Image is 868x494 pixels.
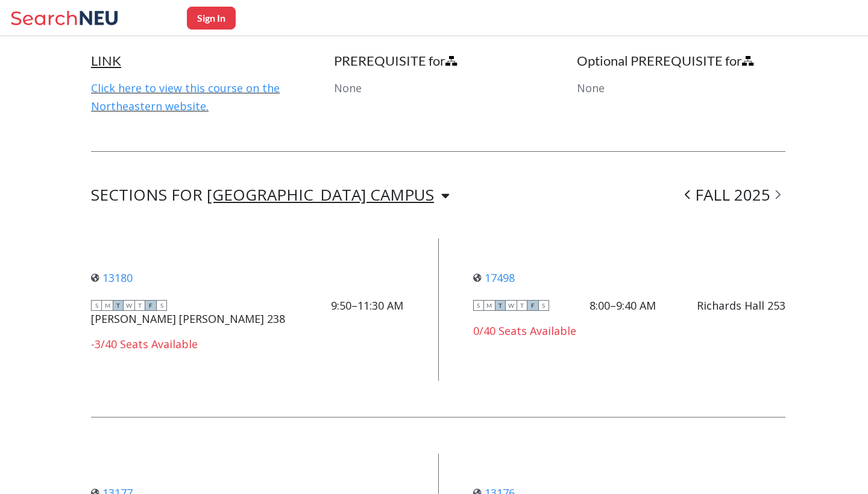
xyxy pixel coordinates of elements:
[473,300,484,311] span: S
[91,188,450,202] div: SECTIONS FOR
[473,270,515,285] a: 17498
[484,300,495,311] span: M
[506,300,517,311] span: W
[331,299,403,312] div: 9:50–11:30 AM
[156,300,167,311] span: S
[91,337,403,351] div: -3/40 Seats Available
[495,300,506,311] span: T
[680,188,785,202] div: FALL 2025
[577,81,605,95] span: None
[590,299,656,312] div: 8:00–9:40 AM
[134,300,145,311] span: T
[91,300,102,311] span: S
[102,300,113,311] span: M
[124,300,134,311] span: W
[91,81,280,113] a: Click here to view this course on the Northeastern website.
[577,52,785,69] h4: Optional PREREQUISITE for
[145,300,156,311] span: F
[527,300,538,311] span: F
[91,270,133,285] a: 13180
[334,81,362,95] span: None
[473,324,785,337] div: 0/40 Seats Available
[517,300,527,311] span: T
[538,300,549,311] span: S
[91,312,285,325] div: [PERSON_NAME] [PERSON_NAME] 238
[334,52,542,69] h4: PREREQUISITE for
[207,188,434,201] div: [GEOGRAPHIC_DATA] CAMPUS
[91,52,300,69] h4: LINK
[697,299,785,312] div: Richards Hall 253
[187,7,236,30] button: Sign In
[113,300,124,311] span: T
